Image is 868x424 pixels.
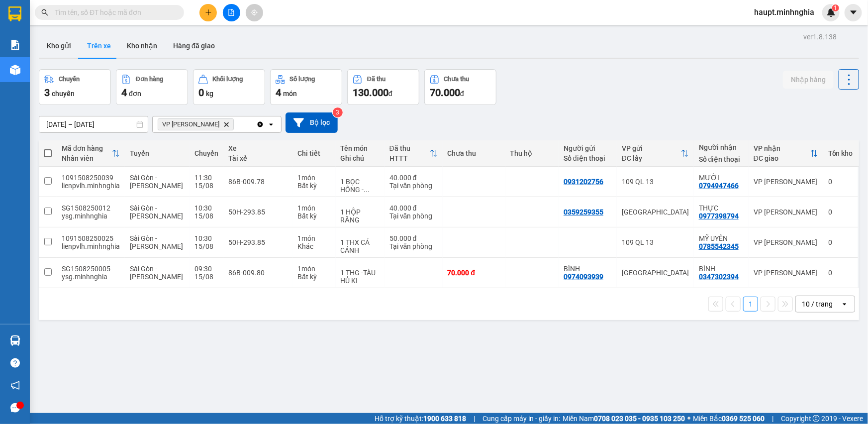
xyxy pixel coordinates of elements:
[828,178,853,186] div: 0
[448,149,500,157] div: Chưa thu
[746,6,822,18] span: haupt.minhnghia
[832,4,839,11] sup: 1
[256,120,264,128] svg: Clear all
[845,4,862,21] button: caret-down
[444,76,470,83] div: Chưa thu
[194,212,218,220] div: 15/08
[699,174,744,182] div: MƯỜI
[297,182,331,190] div: Bất kỳ
[136,76,163,83] div: Đơn hàng
[389,234,438,242] div: 50.000 đ
[270,69,342,105] button: Số lượng4món
[743,297,758,312] button: 1
[297,265,331,273] div: 1 món
[367,76,386,83] div: Đã thu
[62,273,120,281] div: ysg.minhnghia
[803,31,837,42] div: ver 1.8.138
[389,242,438,250] div: Tại văn phòng
[828,149,853,157] div: Tồn kho
[194,174,218,182] div: 11:30
[62,182,120,190] div: lienpvlh.minhnghia
[246,4,263,21] button: aim
[389,204,438,212] div: 40.000 đ
[754,178,818,186] div: VP [PERSON_NAME]
[341,154,380,162] div: Ghi chú
[297,234,331,242] div: 1 món
[276,87,281,99] span: 4
[341,208,380,224] div: 1 HỘP RĂNG
[375,413,466,424] span: Hỗ trợ kỹ thuật:
[563,413,685,424] span: Miền Nam
[199,4,217,21] button: plus
[228,144,288,152] div: Xe
[749,140,823,167] th: Toggle SortBy
[460,90,464,98] span: đ
[10,65,20,75] img: warehouse-icon
[223,121,229,127] svg: Delete
[228,269,288,277] div: 86B-009.80
[341,238,380,254] div: 1 THX CÁ CẢNH
[10,335,20,346] img: warehouse-icon
[564,208,603,216] div: 0359259355
[341,178,380,194] div: 1 BỌC HỒNG - BÓP ĐỰNG GT
[198,87,204,99] span: 0
[283,90,297,98] span: món
[424,69,496,105] button: Chưa thu70.000đ
[130,204,183,220] span: Sài Gòn - [PERSON_NAME]
[62,174,120,182] div: 1091508250039
[341,144,380,152] div: Tên món
[699,182,739,190] div: 0794947466
[129,90,141,98] span: đơn
[130,174,183,190] span: Sài Gòn - [PERSON_NAME]
[622,154,681,162] div: ĐC lấy
[802,299,833,309] div: 10 / trang
[564,273,603,281] div: 0974093939
[194,273,218,281] div: 15/08
[594,415,685,423] strong: 0708 023 035 - 0935 103 250
[193,69,265,105] button: Khối lượng0kg
[772,413,773,424] span: |
[62,154,112,162] div: Nhân viên
[194,182,218,190] div: 15/08
[389,144,430,152] div: Đã thu
[52,90,75,98] span: chuyến
[564,144,612,152] div: Người gửi
[297,273,331,281] div: Bất kỳ
[834,4,837,11] span: 1
[194,265,218,273] div: 09:30
[55,7,172,18] input: Tìm tên, số ĐT hoặc mã đơn
[286,112,338,133] button: Bộ lọc
[297,204,331,212] div: 1 món
[223,4,240,21] button: file-add
[205,9,212,16] span: plus
[617,140,694,167] th: Toggle SortBy
[687,417,690,421] span: ⚪️
[699,265,744,273] div: BÌNH
[364,186,370,194] span: ...
[213,76,243,83] div: Khối lượng
[251,9,258,16] span: aim
[62,212,120,220] div: ysg.minhnghia
[448,269,500,277] div: 70.000 đ
[297,174,331,182] div: 1 món
[841,300,849,308] svg: open
[130,149,185,157] div: Tuyến
[162,120,219,128] span: VP Phan Thiết
[130,234,183,250] span: Sài Gòn - [PERSON_NAME]
[754,144,810,152] div: VP nhận
[389,182,438,190] div: Tại văn phòng
[228,238,288,246] div: 50H-293.85
[622,269,689,277] div: [GEOGRAPHIC_DATA]
[39,116,148,132] input: Select a date range.
[699,155,744,163] div: Số điện thoại
[699,143,744,151] div: Người nhận
[297,242,331,250] div: Khác
[722,415,765,423] strong: 0369 525 060
[622,178,689,186] div: 109 QL 13
[10,381,20,390] span: notification
[827,8,836,17] img: icon-new-feature
[430,87,460,99] span: 70.000
[130,265,183,281] span: Sài Gòn - [PERSON_NAME]
[693,413,765,424] span: Miền Bắc
[228,178,288,186] div: 86B-009.78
